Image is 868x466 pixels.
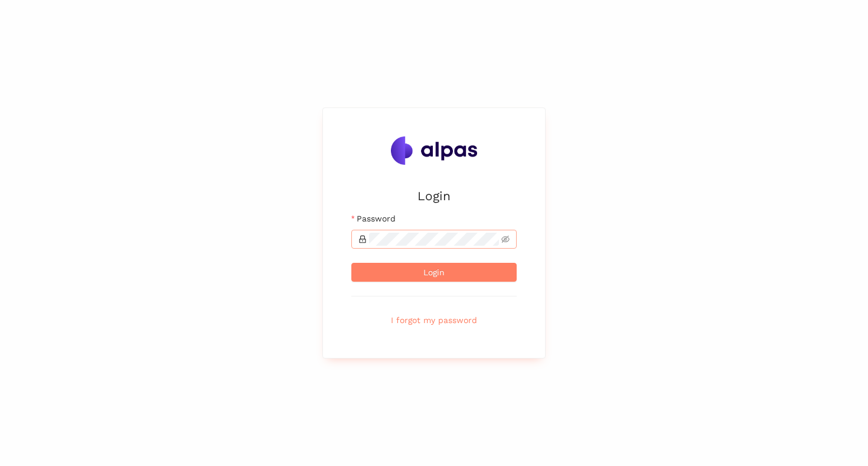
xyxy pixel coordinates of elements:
[351,186,517,206] h2: Login
[351,263,517,282] button: Login
[423,266,445,279] span: Login
[391,314,477,327] span: I forgot my password
[351,311,517,330] button: I forgot my password
[501,235,510,243] span: eye-invisible
[358,235,367,243] span: lock
[351,212,396,225] label: Password
[369,233,499,246] input: Password
[391,136,477,165] img: Alpas.ai Logo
